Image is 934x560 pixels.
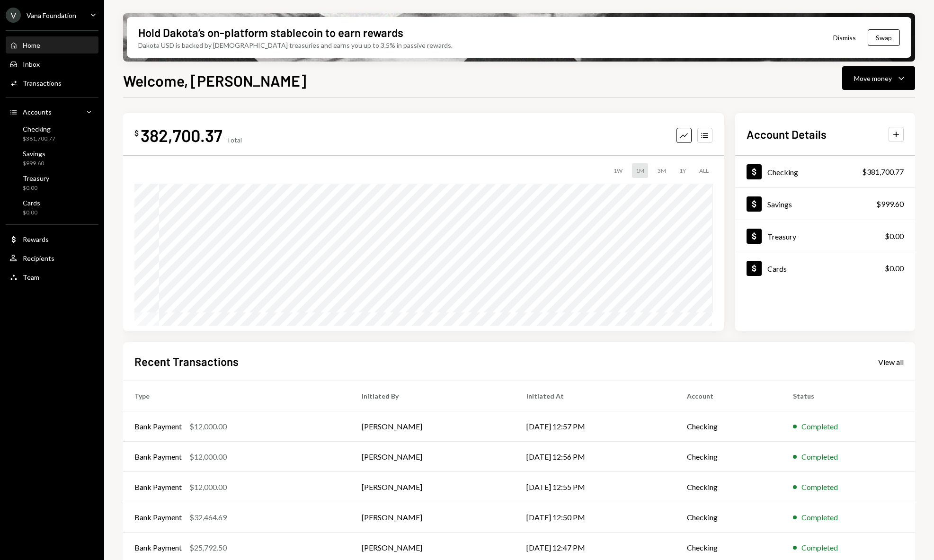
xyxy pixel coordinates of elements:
th: Initiated By [350,381,515,411]
div: Treasury [767,232,796,241]
div: Recipients [23,254,54,262]
div: $999.60 [23,160,45,168]
a: Recipients [6,249,98,267]
div: Total [226,136,242,144]
div: $0.00 [885,263,904,274]
div: Move money [854,73,892,83]
div: View all [878,357,904,367]
div: $12,000.00 [189,451,227,462]
a: Transactions [6,74,98,91]
td: [PERSON_NAME] [350,411,515,442]
div: Bank Payment [134,451,182,462]
a: Cards$0.00 [6,196,98,219]
div: Inbox [23,60,40,68]
div: Savings [23,150,45,158]
h2: Account Details [747,126,827,142]
h1: Welcome, [PERSON_NAME] [123,71,306,90]
div: Accounts [23,108,52,116]
div: Bank Payment [134,542,182,553]
div: Treasury [23,174,49,182]
div: Checking [23,125,55,133]
div: $0.00 [885,231,904,242]
div: 1Y [676,163,690,178]
div: Completed [801,421,838,432]
td: [PERSON_NAME] [350,472,515,502]
td: [DATE] 12:57 PM [515,411,676,442]
td: [DATE] 12:55 PM [515,472,676,502]
div: Completed [801,481,838,493]
a: Team [6,268,98,285]
div: Team [23,273,39,281]
a: Checking$381,700.77 [735,156,915,187]
td: Checking [676,502,781,533]
h2: Recent Transactions [134,354,239,369]
a: Checking$381,700.77 [6,122,98,145]
div: Bank Payment [134,512,182,523]
div: $0.00 [23,184,49,192]
td: Checking [676,472,781,502]
div: Cards [767,264,787,273]
td: [PERSON_NAME] [350,442,515,472]
div: Cards [23,199,40,207]
a: Accounts [6,103,98,120]
td: [PERSON_NAME] [350,502,515,533]
div: Transactions [23,79,62,87]
div: 1M [632,163,648,178]
div: V [6,8,21,23]
div: Completed [801,451,838,462]
div: $381,700.77 [23,135,55,143]
div: 1W [610,163,626,178]
td: [DATE] 12:50 PM [515,502,676,533]
td: [DATE] 12:56 PM [515,442,676,472]
button: Swap [868,29,900,46]
div: $32,464.69 [189,512,227,523]
div: $25,792.50 [189,542,227,553]
a: Inbox [6,55,98,72]
a: Cards$0.00 [735,252,915,284]
td: Checking [676,442,781,472]
td: Checking [676,411,781,442]
a: Treasury$0.00 [6,171,98,194]
button: Dismiss [821,27,868,49]
div: $0.00 [23,209,40,217]
div: Vana Foundation [27,11,76,19]
div: 382,700.37 [141,124,222,146]
a: Savings$999.60 [6,147,98,169]
div: Rewards [23,235,49,243]
div: ALL [695,163,712,178]
div: Checking [767,168,798,177]
div: Home [23,41,40,49]
a: Savings$999.60 [735,188,915,220]
div: 3M [654,163,670,178]
div: Completed [801,542,838,553]
div: Completed [801,512,838,523]
div: Bank Payment [134,421,182,432]
div: $ [134,128,139,138]
a: Home [6,36,98,53]
div: Bank Payment [134,481,182,493]
a: View all [878,356,904,367]
div: $12,000.00 [189,481,227,493]
div: $381,700.77 [862,166,904,178]
div: Hold Dakota’s on-platform stablecoin to earn rewards [138,25,403,40]
div: Savings [767,200,792,209]
th: Account [676,381,781,411]
div: $999.60 [876,198,904,210]
th: Initiated At [515,381,676,411]
th: Status [782,381,915,411]
div: Dakota USD is backed by [DEMOGRAPHIC_DATA] treasuries and earns you up to 3.5% in passive rewards. [138,40,453,50]
th: Type [123,381,350,411]
button: Move money [842,66,915,90]
a: Rewards [6,231,98,248]
div: $12,000.00 [189,421,227,432]
a: Treasury$0.00 [735,220,915,252]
